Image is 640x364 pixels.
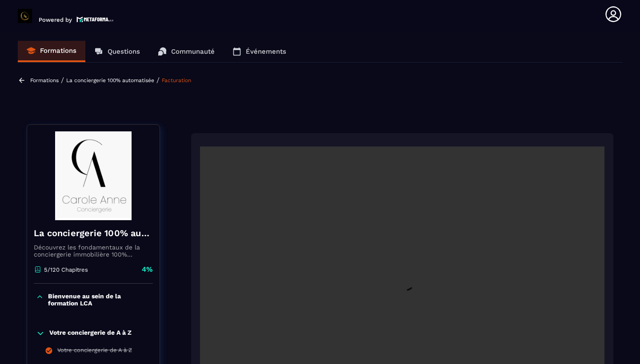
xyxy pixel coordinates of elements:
[40,47,76,55] p: Formations
[39,16,72,23] p: Powered by
[18,9,32,23] img: logo-branding
[108,47,140,55] p: Questions
[156,76,160,84] span: /
[34,131,153,220] img: banner
[66,77,154,83] a: La conciergerie 100% automatisée
[61,76,64,84] span: /
[48,293,151,307] p: Bienvenue au sein de la formation LCA
[57,347,132,356] div: Votre conciergerie de A à Z
[30,77,59,83] a: Formations
[149,41,224,62] a: Communauté
[49,329,132,338] p: Votre conciergerie de A à Z
[171,47,215,55] p: Communauté
[18,41,85,62] a: Formations
[246,47,286,55] p: Événements
[44,266,88,273] p: 5/120 Chapitres
[162,77,191,83] a: Facturation
[224,41,295,62] a: Événements
[34,227,153,239] h4: La conciergerie 100% automatisée
[76,16,114,23] img: logo
[85,41,149,62] a: Questions
[34,244,153,258] p: Découvrez les fondamentaux de la conciergerie immobilière 100% automatisée. Cette formation est c...
[142,265,153,274] p: 4%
